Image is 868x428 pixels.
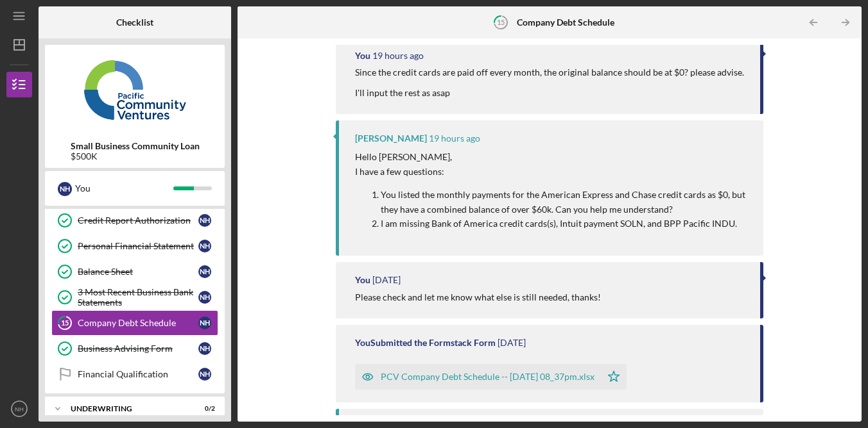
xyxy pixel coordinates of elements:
div: 0 / 2 [192,405,215,413]
b: Company Debt Schedule [517,17,614,28]
time: 2025-09-10 23:45 [429,133,480,144]
a: Balance SheetNH [51,259,218,284]
div: You Submitted the Formstack Form [355,338,496,348]
div: Personal Financial Statement [78,241,198,251]
div: [PERSON_NAME] [355,133,427,144]
p: You listed the monthly payments for the American Express and Chase credit cards as $0, but they h... [381,188,751,217]
div: $500K [71,151,200,161]
a: Financial QualificationNH [51,361,218,387]
b: Checklist [116,17,153,28]
div: N H [198,265,211,278]
time: 2025-09-10 00:37 [372,275,401,285]
button: PCV Company Debt Schedule -- [DATE] 08_37pm.xlsx [355,364,627,390]
div: N H [198,317,211,329]
a: 3 Most Recent Business Bank StatementsNH [51,284,218,310]
div: N H [198,342,211,355]
div: You [355,275,370,285]
a: Credit Report AuthorizationNH [51,208,218,233]
p: I am missing Bank of America credit cards(s), Intuit payment SOLN, and BPP Pacific INDU. [381,217,751,231]
div: You [355,51,370,61]
div: Business Advising Form [78,343,198,354]
div: Since the credit cards are paid off every month, the original balance should be at $0? please adv... [355,67,746,98]
img: Product logo [45,51,225,128]
text: NH [15,406,24,413]
div: Underwriting [71,405,183,413]
time: 2025-09-10 23:54 [372,51,424,61]
a: Business Advising FormNH [51,336,218,361]
div: Balance Sheet [78,267,198,277]
button: NH [6,396,32,422]
div: N H [198,214,211,227]
p: Hello [PERSON_NAME], [355,150,751,164]
div: Please check and let me know what else is still needed, thanks! [355,292,601,302]
time: 2025-09-10 00:37 [498,338,526,348]
div: Credit Report Authorization [78,215,198,226]
tspan: 15 [61,319,69,327]
div: You [75,177,173,199]
div: N H [198,368,211,381]
tspan: 15 [497,18,505,26]
div: PCV Company Debt Schedule -- [DATE] 08_37pm.xlsx [381,372,595,382]
a: Personal Financial StatementNH [51,233,218,259]
div: Financial Qualification [78,369,198,379]
div: Company Debt Schedule [78,318,198,328]
div: N H [198,291,211,304]
div: 3 Most Recent Business Bank Statements [78,287,198,308]
div: N H [198,240,211,252]
b: Small Business Community Loan [71,141,200,151]
div: N H [58,182,72,196]
p: I have a few questions: [355,165,751,179]
a: 15Company Debt ScheduleNH [51,310,218,336]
